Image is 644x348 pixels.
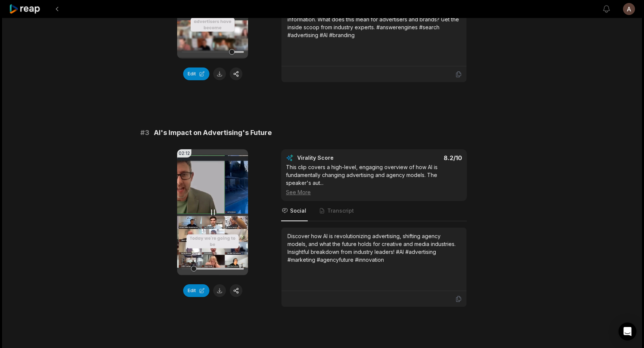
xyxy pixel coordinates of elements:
[183,284,209,297] button: Edit
[140,127,149,138] span: # 3
[183,67,209,80] button: Edit
[286,188,462,196] div: See More
[154,127,272,138] span: AI's Impact on Advertising's Future
[290,207,306,214] span: Social
[281,201,467,221] nav: Tabs
[297,154,378,162] div: Virality Score
[287,7,460,39] div: Zero-click search and answer engines are changing how people find information. What does this mea...
[382,154,462,162] div: 8.2 /10
[327,207,354,214] span: Transcript
[287,232,460,264] div: Discover how AI is revolutionizing advertising, shifting agency models, and what the future holds...
[177,149,248,275] video: Your browser does not support mp4 format.
[618,322,636,340] div: Open Intercom Messenger
[286,163,462,196] div: This clip covers a high-level, engaging overview of how AI is fundamentally changing advertising ...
